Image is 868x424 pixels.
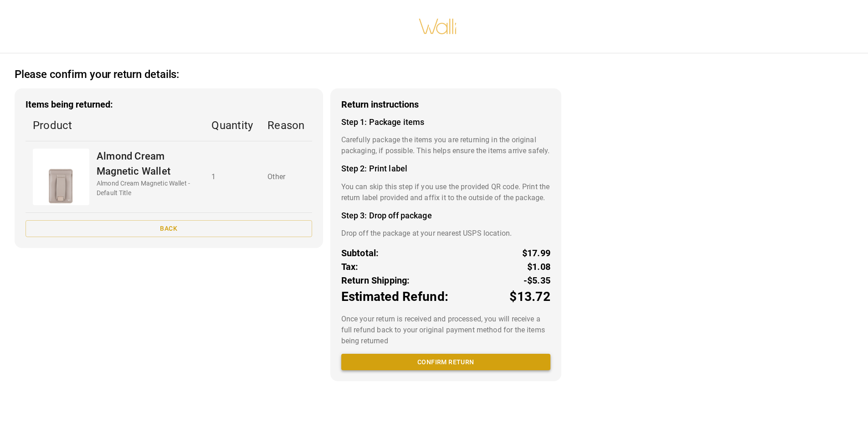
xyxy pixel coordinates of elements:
[341,117,550,127] h4: Step 1: Package items
[341,211,550,221] h4: Step 3: Drop off package
[341,99,550,110] h3: Return instructions
[33,117,197,134] p: Product
[15,68,179,81] h2: Please confirm your return details:
[267,171,304,182] p: Other
[418,7,457,46] img: walli-inc.myshopify.com
[26,220,312,237] button: Back
[26,99,312,110] h3: Items being returned:
[341,314,550,346] p: Once your return is received and processed, you will receive a full refund back to your original ...
[341,228,550,239] p: Drop off the package at your nearest USPS location.
[97,179,197,198] p: Almond Cream Magnetic Wallet - Default Title
[97,149,197,179] p: Almond Cream Magnetic Wallet
[341,260,359,274] p: Tax:
[267,117,304,134] p: Reason
[341,246,379,260] p: Subtotal:
[509,287,550,306] p: $13.72
[341,274,410,287] p: Return Shipping:
[341,181,550,203] p: You can skip this step if you use the provided QR code. Print the return label provided and affix...
[341,134,550,156] p: Carefully package the items you are returning in the original packaging, if possible. This helps ...
[341,354,550,371] button: Confirm return
[211,117,253,134] p: Quantity
[524,274,550,287] p: -$5.35
[341,287,448,306] p: Estimated Refund:
[211,171,253,182] p: 1
[527,260,550,274] p: $1.08
[341,164,550,174] h4: Step 2: Print label
[522,246,550,260] p: $17.99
